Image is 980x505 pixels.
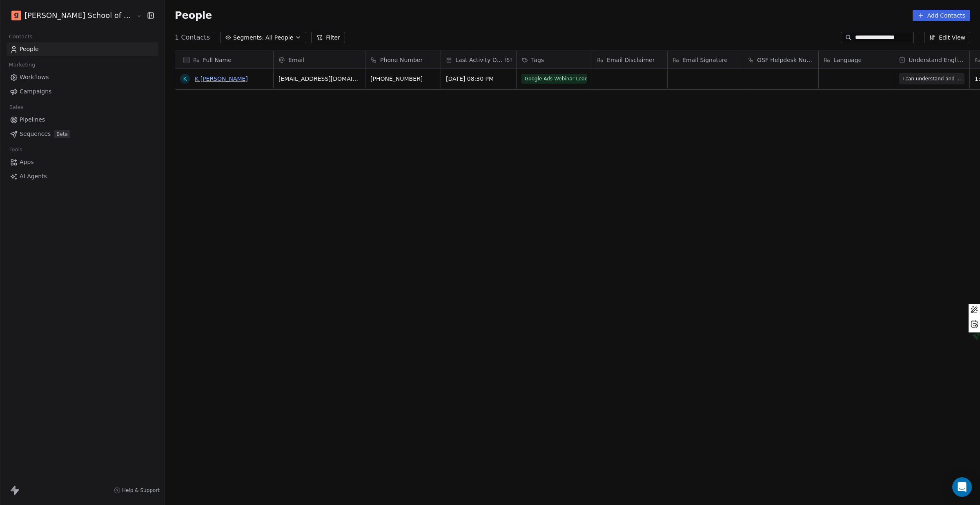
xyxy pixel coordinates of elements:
[7,170,158,183] a: AI Agents
[20,172,47,181] span: AI Agents
[24,10,134,21] span: [PERSON_NAME] School of Finance LLP
[265,33,293,42] span: All People
[20,45,39,53] span: People
[682,56,728,64] span: Email Signature
[924,32,970,43] button: Edit View
[175,33,210,42] span: 1 Contacts
[894,51,969,69] div: Understand English?
[5,31,36,43] span: Contacts
[311,32,345,43] button: Filter
[6,101,27,113] span: Sales
[446,75,511,83] span: [DATE] 08:30 PM
[592,51,667,69] div: Email Disclaimer
[175,51,273,69] div: Full Name
[531,56,544,64] span: Tags
[7,113,158,126] a: Pipelines
[913,10,970,21] button: Add Contacts
[183,75,187,83] div: K
[521,74,587,84] span: Google Ads Webinar Lead
[7,71,158,84] a: Workflows
[10,9,131,22] button: [PERSON_NAME] School of Finance LLP
[20,115,45,124] span: Pipelines
[365,51,441,69] div: Phone Number
[11,11,21,20] img: Goela%20School%20Logos%20(4).png
[441,51,516,69] div: Last Activity DateIST
[7,42,158,56] a: People
[278,75,360,83] span: [EMAIL_ADDRESS][DOMAIN_NAME]
[505,57,513,63] span: IST
[6,144,26,156] span: Tools
[833,56,862,64] span: Language
[288,56,304,64] span: Email
[7,127,158,141] a: SequencesBeta
[20,130,51,138] span: Sequences
[20,73,49,82] span: Workflows
[122,487,160,494] span: Help & Support
[233,33,264,42] span: Segments:
[274,51,365,69] div: Email
[54,130,70,138] span: Beta
[195,75,248,82] a: K [PERSON_NAME]
[952,477,972,497] div: Open Intercom Messenger
[819,51,894,69] div: Language
[607,56,655,64] span: Email Disclaimer
[7,85,158,98] a: Campaigns
[20,158,34,166] span: Apps
[7,155,158,169] a: Apps
[902,75,961,83] span: I can understand and speak English
[20,87,51,96] span: Campaigns
[114,487,160,494] a: Help & Support
[203,56,232,64] span: Full Name
[668,51,743,69] div: Email Signature
[370,75,436,83] span: [PHONE_NUMBER]
[517,51,592,69] div: Tags
[909,56,964,64] span: Understand English?
[5,59,39,71] span: Marketing
[175,9,212,22] span: People
[757,56,813,64] span: GSF Helpdesk Number
[455,56,503,64] span: Last Activity Date
[380,56,423,64] span: Phone Number
[175,69,274,476] div: grid
[743,51,818,69] div: GSF Helpdesk Number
